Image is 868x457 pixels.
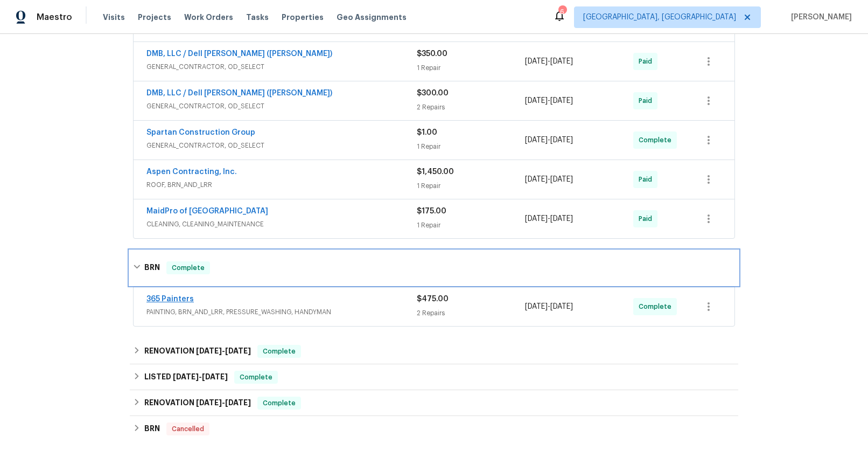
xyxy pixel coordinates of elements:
span: Projects [138,12,171,23]
div: BRN Cancelled [130,416,738,442]
span: [PERSON_NAME] [787,12,852,23]
h6: BRN [144,261,160,274]
span: [DATE] [550,136,573,144]
span: $475.00 [417,295,449,303]
span: - [525,56,573,67]
span: $1.00 [417,129,437,136]
h6: BRN [144,423,160,435]
span: Complete [639,301,676,312]
span: Complete [639,135,676,146]
h6: LISTED [144,371,228,384]
span: [DATE] [525,136,548,144]
span: - [525,135,573,146]
span: - [525,95,573,106]
span: [DATE] [550,176,573,183]
span: PAINTING, BRN_AND_LRR, PRESSURE_WASHING, HANDYMAN [146,307,417,317]
span: [GEOGRAPHIC_DATA], [GEOGRAPHIC_DATA] [583,12,736,23]
span: Paid [639,174,656,185]
div: 1 Repair [417,220,525,231]
span: [DATE] [196,347,222,355]
a: 365 Painters [146,295,194,303]
span: Complete [167,262,209,273]
span: Complete [235,372,277,383]
span: [DATE] [225,399,251,406]
span: [DATE] [550,303,573,310]
span: - [525,213,573,224]
span: [DATE] [202,373,228,380]
span: [DATE] [550,58,573,65]
div: 6 [558,6,566,17]
span: Tasks [246,13,269,21]
span: GENERAL_CONTRACTOR, OD_SELECT [146,61,417,72]
span: ROOF, BRN_AND_LRR [146,179,417,190]
span: - [525,301,573,312]
div: RENOVATION [DATE]-[DATE]Complete [130,390,738,416]
span: Work Orders [184,12,233,23]
div: RENOVATION [DATE]-[DATE]Complete [130,338,738,364]
a: DMB, LLC / Dell [PERSON_NAME] ([PERSON_NAME]) [146,50,332,58]
span: Maestro [37,12,72,23]
div: 1 Repair [417,63,525,73]
div: LISTED [DATE]-[DATE]Complete [130,364,738,390]
span: - [196,399,251,406]
span: $300.00 [417,89,449,97]
h6: RENOVATION [144,397,251,410]
span: [DATE] [550,97,573,105]
div: BRN Complete [130,251,738,285]
a: DMB, LLC / Dell [PERSON_NAME] ([PERSON_NAME]) [146,89,332,97]
span: Paid [639,56,656,67]
a: Aspen Contracting, Inc. [146,168,237,176]
h6: RENOVATION [144,345,251,358]
span: $1,450.00 [417,168,454,176]
span: Geo Assignments [337,12,407,23]
span: - [196,347,251,355]
div: 1 Repair [417,181,525,191]
span: [DATE] [173,373,199,380]
span: [DATE] [196,399,222,406]
span: Complete [258,398,300,408]
a: Spartan Construction Group [146,129,255,136]
span: [DATE] [550,215,573,223]
span: [DATE] [525,176,548,183]
div: 1 Repair [417,141,525,152]
span: CLEANING, CLEANING_MAINTENANCE [146,219,417,230]
span: [DATE] [225,347,251,355]
span: [DATE] [525,303,548,310]
span: - [525,174,573,185]
span: [DATE] [525,58,548,65]
span: $350.00 [417,50,447,58]
span: Complete [258,346,300,357]
span: $175.00 [417,207,446,215]
span: Properties [282,12,324,23]
span: GENERAL_CONTRACTOR, OD_SELECT [146,101,417,112]
span: Paid [639,213,656,224]
a: MaidPro of [GEOGRAPHIC_DATA] [146,207,268,215]
span: [DATE] [525,215,548,223]
span: Paid [639,95,656,106]
span: GENERAL_CONTRACTOR, OD_SELECT [146,140,417,151]
span: - [173,373,228,380]
span: Visits [103,12,125,23]
div: 2 Repairs [417,102,525,113]
div: 2 Repairs [417,308,525,318]
span: Cancelled [167,424,208,434]
span: [DATE] [525,97,548,105]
